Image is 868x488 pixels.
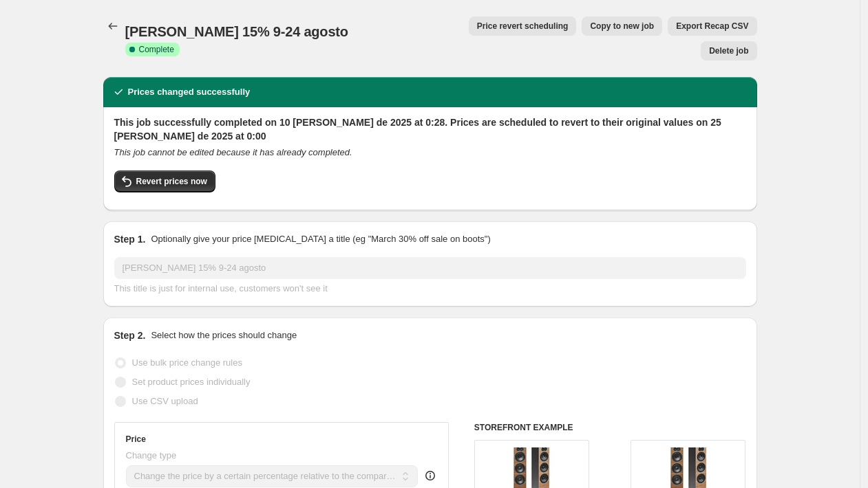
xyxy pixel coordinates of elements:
h2: Step 2. [114,329,146,342]
span: Change type [126,450,177,461]
h3: Price [126,434,146,445]
button: Delete job [701,41,756,60]
button: Price revert scheduling [469,16,577,36]
span: This title is just for internal use, customers won't see it [114,283,328,293]
h2: This job successfully completed on 10 [PERSON_NAME] de 2025 at 0:28. Prices are scheduled to reve... [114,115,746,143]
p: Optionally give your price [MEDICAL_DATA] a title (eg "March 30% off sale on boots") [151,232,490,246]
button: Price change jobs [103,16,123,36]
span: Delete job [709,45,748,56]
span: Complete [139,44,174,55]
span: Revert prices now [136,176,207,187]
span: Export Recap CSV [676,21,748,32]
span: Use bulk price change rules [132,357,242,368]
span: [PERSON_NAME] 15% 9-24 agosto [125,24,348,39]
span: Use CSV upload [132,396,198,406]
h2: Prices changed successfully [128,85,251,99]
p: Select how the prices should change [151,329,297,342]
button: Copy to new job [582,16,662,36]
span: Price revert scheduling [477,21,569,32]
button: Export Recap CSV [668,16,756,36]
div: help [423,469,437,483]
h2: Step 1. [114,232,146,246]
span: Copy to new job [590,21,654,32]
i: This job cannot be edited because it has already completed. [114,147,352,157]
button: Revert prices now [114,170,215,192]
span: Set product prices individually [132,377,251,387]
h6: STOREFRONT EXAMPLE [474,422,746,433]
input: 30% off holiday sale [114,257,746,279]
